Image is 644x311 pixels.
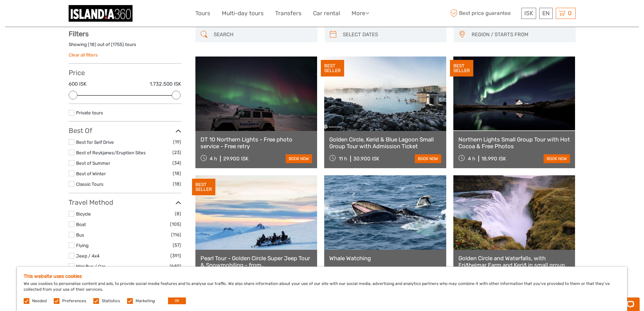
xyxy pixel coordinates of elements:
strong: Filters [69,30,89,38]
a: Whale Watching [329,255,441,262]
div: BEST SELLER [192,179,215,196]
a: Bicycle [76,211,91,217]
input: SELECT DATES [340,29,443,41]
span: Best price guarantee [449,8,520,19]
span: (18) [173,170,181,177]
label: Preferences [62,298,86,304]
div: BEST SELLER [450,60,473,77]
a: Boat [76,222,86,227]
a: Best for Self Drive [76,139,114,145]
a: book now [544,154,570,163]
button: REGION / STARTS FROM [469,29,572,40]
span: (8) [175,210,181,218]
div: EN [539,8,553,19]
p: Chat now [9,12,76,17]
a: book now [286,154,312,163]
span: (640) [170,262,181,270]
a: Private tours [76,110,103,115]
span: ISK [524,10,533,17]
a: Tours [195,8,210,18]
a: Mini Bus / Car [76,264,105,269]
span: (391) [170,252,181,260]
span: 4 h [210,156,217,162]
img: 359-8a86c472-227a-44f5-9a1a-607d161e92e3_logo_small.jpg [69,5,133,22]
span: (19) [173,138,181,146]
div: Showing ( ) out of ( ) tours [69,41,181,52]
a: Northern Lights Small Group Tour with Hot Cocoa & Free Photos [458,136,570,150]
div: We use cookies to personalise content and ads, to provide social media features and to analyse ou... [17,267,627,311]
input: SEARCH [211,29,314,41]
a: Clear all filters [69,52,98,58]
span: (116) [171,231,181,239]
span: 0 [567,10,573,17]
a: Best of Summer [76,160,110,166]
div: 18.990 ISK [481,156,506,162]
a: DT 10 Northern Lights - Free photo service - Free retry [200,136,312,150]
a: Bus [76,232,84,238]
h3: Travel Method [69,198,181,206]
button: Open LiveChat chat widget [78,10,86,19]
a: Car rental [313,8,340,18]
label: 600 ISK [69,81,87,88]
div: BEST SELLER [321,60,344,77]
h3: Price [69,69,181,77]
span: (105) [170,220,181,228]
span: 11 h [339,156,347,162]
span: (23) [172,149,181,156]
a: book now [415,154,441,163]
span: (18) [173,180,181,188]
a: Best of Winter [76,171,106,176]
label: Marketing [136,298,155,304]
span: (57) [173,241,181,249]
label: Statistics [102,298,120,304]
div: 30.900 ISK [353,156,379,162]
a: Transfers [275,8,302,18]
button: OK [168,297,186,304]
div: 29.900 ISK [223,156,248,162]
span: (34) [172,159,181,167]
a: Flying [76,243,89,248]
label: 1755 [113,41,122,48]
a: More [352,8,369,18]
a: Golden Circle and Waterfalls, with Friðheimar Farm and Kerið in small group [458,255,570,269]
a: Classic Tours [76,181,103,187]
span: 4 h [468,156,475,162]
a: Multi-day tours [222,8,264,18]
h5: This website uses cookies [24,273,620,279]
label: Needed [32,298,47,304]
label: 18 [90,41,95,48]
h3: Best Of [69,127,181,135]
a: Pearl Tour - Golden Circle Super Jeep Tour & Snowmobiling - from [GEOGRAPHIC_DATA] [200,255,312,269]
a: Golden Circle, Kerid & Blue Lagoon Small Group Tour with Admission Ticket [329,136,441,150]
a: Best of Reykjanes/Eruption Sites [76,150,146,155]
a: Jeep / 4x4 [76,253,99,259]
label: 1.732.500 ISK [150,81,181,88]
